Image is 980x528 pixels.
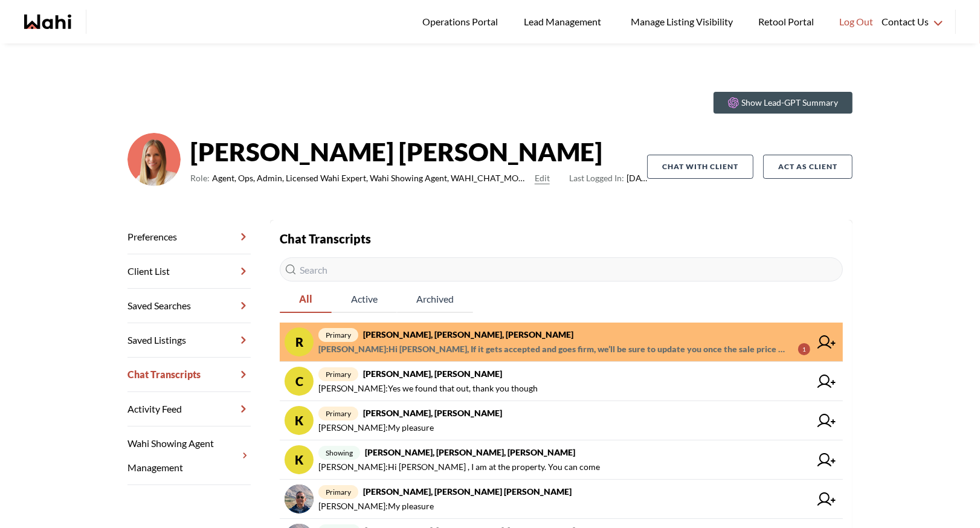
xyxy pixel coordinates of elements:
input: Search [280,257,843,282]
a: Wahi homepage [24,14,71,29]
a: Kprimary[PERSON_NAME], [PERSON_NAME][PERSON_NAME]:My pleasure [280,401,843,440]
span: primary [318,328,358,342]
a: Kshowing[PERSON_NAME], [PERSON_NAME], [PERSON_NAME][PERSON_NAME]:Hi [PERSON_NAME] , I am at the p... [280,440,843,480]
strong: Chat Transcripts [280,231,371,246]
a: Wahi Showing Agent Management [127,427,251,485]
img: chat avatar [285,485,314,514]
p: Show Lead-GPT Summary [741,97,838,109]
button: Act as Client [763,155,853,179]
a: Preferences [127,220,251,254]
span: Role: [190,171,210,185]
span: [PERSON_NAME] : Hi [PERSON_NAME] , I am at the property. You can come [318,460,600,474]
a: Chat Transcripts [127,358,251,392]
button: Chat with client [647,155,753,179]
span: showing [318,446,360,460]
strong: [PERSON_NAME], [PERSON_NAME] [363,408,502,418]
a: primary[PERSON_NAME], [PERSON_NAME] [PERSON_NAME][PERSON_NAME]:My pleasure [280,480,843,519]
img: 0f07b375cde2b3f9.png [127,133,181,186]
button: Active [332,286,397,313]
a: Cprimary[PERSON_NAME], [PERSON_NAME][PERSON_NAME]:Yes we found that out, thank you though [280,362,843,401]
a: Saved Searches [127,289,251,323]
span: [PERSON_NAME] : Hi [PERSON_NAME], If it gets accepted and goes firm, we’ll be sure to update you ... [318,342,788,356]
button: Archived [397,286,473,313]
button: All [280,286,332,313]
div: C [285,367,314,396]
span: [PERSON_NAME] : My pleasure [318,499,434,514]
span: primary [318,407,358,420]
span: [PERSON_NAME] : My pleasure [318,420,434,435]
a: Rprimary[PERSON_NAME], [PERSON_NAME], [PERSON_NAME][PERSON_NAME]:Hi [PERSON_NAME], If it gets acc... [280,323,843,362]
span: [DATE] [569,171,647,185]
span: primary [318,485,358,499]
button: Show Lead-GPT Summary [714,92,853,114]
a: Client List [127,254,251,289]
span: Active [332,286,397,312]
span: Agent, Ops, Admin, Licensed Wahi Expert, Wahi Showing Agent, WAHI_CHAT_MODERATOR [212,171,530,185]
span: Retool Portal [758,14,817,30]
div: R [285,327,314,356]
span: Lead Management [524,14,605,30]
span: Log Out [839,14,873,30]
strong: [PERSON_NAME], [PERSON_NAME] [363,369,502,379]
span: All [280,286,332,312]
button: Edit [535,171,550,185]
span: Manage Listing Visibility [627,14,737,30]
div: K [285,445,314,474]
span: Last Logged In: [569,173,624,183]
span: [PERSON_NAME] : Yes we found that out, thank you though [318,381,538,396]
strong: [PERSON_NAME] [PERSON_NAME] [190,134,647,170]
div: 1 [798,343,810,355]
a: Activity Feed [127,392,251,427]
div: K [285,406,314,435]
span: Operations Portal [422,14,502,30]
span: Archived [397,286,473,312]
a: Saved Listings [127,323,251,358]
strong: [PERSON_NAME], [PERSON_NAME], [PERSON_NAME] [363,329,573,340]
span: primary [318,367,358,381]
strong: [PERSON_NAME], [PERSON_NAME] [PERSON_NAME] [363,486,572,497]
strong: [PERSON_NAME], [PERSON_NAME], [PERSON_NAME] [365,447,575,457]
